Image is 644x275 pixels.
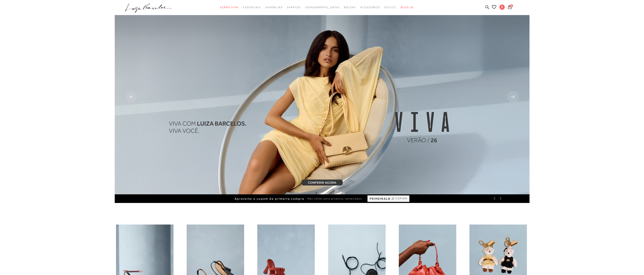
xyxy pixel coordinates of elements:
span: Sapatos [287,6,301,9]
span: COPIAR [396,196,407,201]
span: Sandálias [265,6,283,9]
span: BLOG LB [401,6,413,9]
a: noSubCategoriesText [305,3,340,11]
span: PRIMEIRALB [370,197,390,201]
span: Não válido para produtos remarcados. [307,197,363,201]
span: Acessórios [360,6,380,9]
a: noSubCategoriesText [243,3,261,11]
span: Bolsas [344,6,356,9]
span: 0 [510,4,513,7]
a: noSubCategoriesText [287,3,301,11]
span: Aproveite o cupom de primeira compra [235,197,304,201]
button: 0 [507,5,513,11]
span: Outlet [384,6,396,9]
a: BLOG LB [401,3,413,11]
a: noSubCategoriesText [344,3,356,11]
a: noSubCategoriesText [220,3,239,11]
a: noSubCategoriesText [384,3,396,11]
span: Essenciais [243,6,261,9]
a: noSubCategoriesText [265,3,283,11]
span: [DEMOGRAPHIC_DATA] [305,6,340,9]
span: B [499,5,505,10]
a: noSubCategoriesText [360,3,380,11]
button: B [498,4,507,11]
span: Verão Viva [220,6,239,9]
